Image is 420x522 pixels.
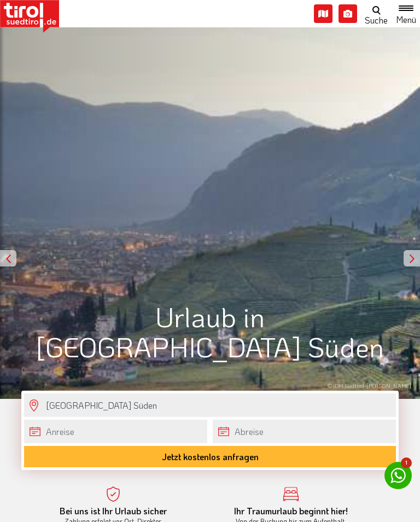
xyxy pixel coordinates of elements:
button: Toggle navigation [392,3,420,24]
a: 1 [384,462,412,489]
i: Karte öffnen [314,4,332,23]
b: Ihr Traumurlaub beginnt hier! [234,505,348,517]
input: Abreise [213,420,396,443]
input: Wo soll's hingehen? [24,393,396,417]
button: Jetzt kostenlos anfragen [24,446,396,467]
b: Bei uns ist Ihr Urlaub sicher [60,505,167,517]
h1: Urlaub in [GEOGRAPHIC_DATA] Süden [21,301,399,362]
input: Anreise [24,420,207,443]
span: 1 [401,457,412,468]
i: Fotogalerie [339,4,357,23]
